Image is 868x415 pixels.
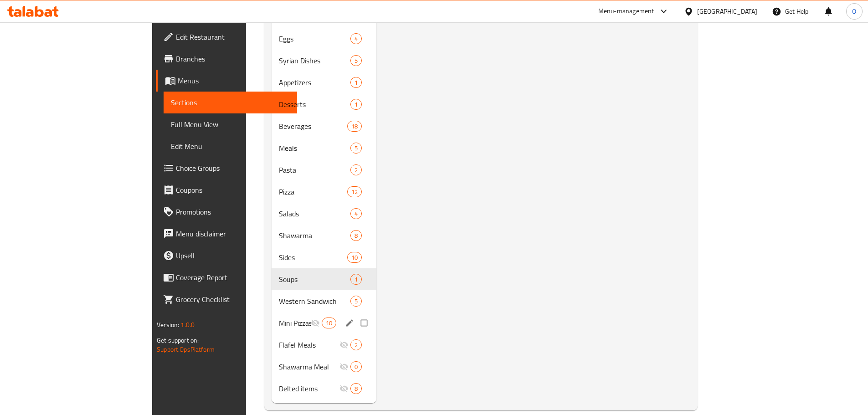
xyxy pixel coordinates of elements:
div: Shawarma Meal0 [272,356,376,378]
a: Full Menu View [164,113,297,135]
span: Desserts [279,99,350,110]
span: 1.0.0 [180,319,195,331]
span: 18 [348,122,361,131]
div: Soups1 [272,268,376,290]
div: items [347,121,362,132]
a: Branches [156,48,297,70]
div: items [347,186,362,197]
span: 5 [351,144,361,153]
span: Delted items [279,383,339,394]
div: items [350,274,362,285]
div: Sides10 [272,246,376,268]
div: Shawarma8 [272,225,376,246]
a: Coverage Report [156,266,297,288]
span: 10 [348,253,361,262]
span: Choice Groups [176,163,290,174]
span: 1 [351,78,361,87]
span: Salads [279,208,350,219]
div: items [350,55,362,66]
span: Sides [279,252,347,263]
span: Coupons [176,184,290,195]
span: 1 [351,275,361,284]
a: Choice Groups [156,157,297,179]
span: Meals [279,143,350,154]
div: Syrian Dishes5 [272,50,376,72]
span: 0 [351,363,361,371]
span: O [852,6,856,16]
div: items [350,230,362,241]
a: Grocery Checklist [156,288,297,310]
div: items [350,208,362,219]
span: Flafel Meals [279,339,339,350]
div: items [350,361,362,372]
span: Upsell [176,250,290,261]
span: 8 [351,384,361,393]
span: Menu disclaimer [176,228,290,239]
a: Promotions [156,201,297,223]
span: 5 [351,297,361,306]
span: Western Sandwich [279,296,350,307]
div: Menu-management [598,6,654,17]
svg: Inactive section [339,362,349,371]
span: Syrian Dishes [279,55,350,66]
span: Edit Restaurant [176,31,290,42]
span: Beverages [279,121,347,132]
span: Menus [178,75,290,86]
span: 2 [351,166,361,174]
svg: Inactive section [339,340,349,349]
a: Support.OpsPlatform [157,343,215,355]
a: Coupons [156,179,297,201]
div: Meals5 [272,137,376,159]
span: 8 [351,231,361,240]
div: [GEOGRAPHIC_DATA] [697,6,757,16]
div: Shawarma Meal [279,361,339,372]
span: Grocery Checklist [176,294,290,305]
div: Desserts1 [272,93,376,115]
span: 4 [351,35,361,43]
span: Appetizers [279,77,350,88]
span: 4 [351,210,361,218]
a: Edit Menu [164,135,297,157]
a: Upsell [156,245,297,266]
svg: Inactive section [311,318,320,328]
div: Beverages18 [272,115,376,137]
div: Appetizers1 [272,72,376,93]
a: Edit Restaurant [156,26,297,48]
button: edit [344,317,357,329]
div: items [350,339,362,350]
div: Pasta [279,164,350,175]
div: Mini Pizzas [279,318,310,328]
span: Pizza [279,186,347,197]
span: Get support on: [157,334,199,346]
span: 1 [351,100,361,109]
div: Mini Pizzas10edit [272,312,376,334]
span: Full Menu View [171,119,290,130]
span: 2 [351,341,361,349]
a: Sections [164,92,297,113]
div: Soups [279,274,350,285]
a: Menu disclaimer [156,223,297,245]
svg: Inactive section [339,384,349,393]
div: items [350,33,362,44]
span: Shawarma [279,230,350,241]
div: Salads4 [272,203,376,225]
div: items [350,383,362,394]
span: Eggs [279,33,350,44]
div: items [350,164,362,175]
div: Eggs4 [272,28,376,50]
span: Promotions [176,206,290,217]
span: Sections [171,97,290,108]
div: items [350,99,362,110]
